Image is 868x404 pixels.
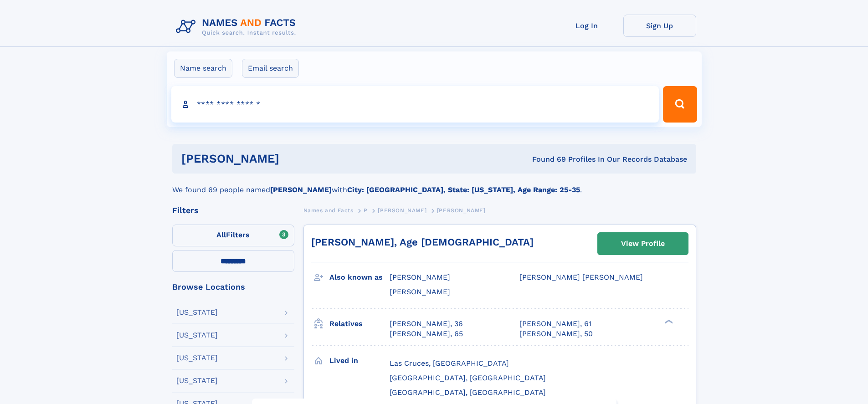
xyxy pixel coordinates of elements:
[519,273,643,281] span: [PERSON_NAME] [PERSON_NAME]
[519,329,593,339] a: [PERSON_NAME], 50
[364,207,368,214] span: P
[329,316,390,332] h3: Relatives
[242,59,299,78] label: Email search
[311,236,534,248] a: [PERSON_NAME], Age [DEMOGRAPHIC_DATA]
[406,154,687,164] div: Found 69 Profiles In Our Records Database
[390,319,463,329] a: [PERSON_NAME], 36
[621,233,665,254] div: View Profile
[364,205,368,216] a: P
[171,86,659,123] input: search input
[176,377,218,384] div: [US_STATE]
[174,59,232,78] label: Name search
[390,359,509,368] span: Las Cruces, [GEOGRAPHIC_DATA]
[378,205,426,216] a: [PERSON_NAME]
[176,332,218,339] div: [US_STATE]
[176,309,218,316] div: [US_STATE]
[550,15,623,37] a: Log In
[172,283,294,291] div: Browse Locations
[216,230,226,239] span: All
[390,373,546,382] span: [GEOGRAPHIC_DATA], [GEOGRAPHIC_DATA]
[181,153,406,164] h1: [PERSON_NAME]
[663,86,697,123] button: Search Button
[176,354,218,362] div: [US_STATE]
[270,185,332,194] b: [PERSON_NAME]
[437,207,486,214] span: [PERSON_NAME]
[390,287,450,296] span: [PERSON_NAME]
[663,318,673,324] div: ❯
[172,15,303,39] img: Logo Names and Facts
[347,185,580,194] b: City: [GEOGRAPHIC_DATA], State: [US_STATE], Age Range: 25-35
[519,319,591,329] a: [PERSON_NAME], 61
[390,388,546,397] span: [GEOGRAPHIC_DATA], [GEOGRAPHIC_DATA]
[172,206,294,215] div: Filters
[303,205,354,216] a: Names and Facts
[329,353,390,368] h3: Lived in
[623,15,696,37] a: Sign Up
[390,273,450,281] span: [PERSON_NAME]
[378,207,426,214] span: [PERSON_NAME]
[598,233,688,255] a: View Profile
[329,270,390,285] h3: Also known as
[172,174,696,195] div: We found 69 people named with .
[172,225,294,246] label: Filters
[390,329,463,339] a: [PERSON_NAME], 65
